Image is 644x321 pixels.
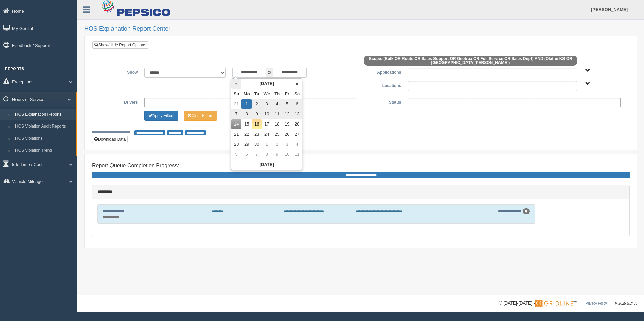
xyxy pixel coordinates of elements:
[272,99,282,109] td: 4
[12,133,76,145] a: HOS Violations
[272,139,282,149] td: 2
[84,26,637,32] h2: HOS Explanation Report Center
[252,149,262,159] td: 7
[272,89,282,99] th: Th
[92,163,630,169] h4: Report Queue Completion Progress:
[262,109,272,119] td: 10
[292,99,302,109] td: 6
[282,149,292,159] td: 10
[97,68,141,76] label: Show
[292,109,302,119] td: 13
[292,89,302,99] th: Sa
[499,300,637,307] div: © [DATE]-[DATE] - ™
[231,119,241,129] td: 14
[272,149,282,159] td: 9
[361,81,405,89] label: Locations
[292,119,302,129] td: 20
[231,109,241,119] td: 7
[292,139,302,149] td: 4
[12,145,76,157] a: HOS Violation Trend
[241,79,292,89] th: [DATE]
[292,149,302,159] td: 11
[364,56,577,66] span: Scope: (Bulk OR Route OR Sales Support OR Geobox OR Full Service OR Sales Dept) AND (Olathe KS OR...
[231,89,241,99] th: Su
[535,300,573,307] img: Gridline
[282,119,292,129] td: 19
[292,129,302,139] td: 27
[231,79,241,89] th: «
[252,109,262,119] td: 9
[231,149,241,159] td: 5
[241,149,252,159] td: 6
[252,139,262,149] td: 30
[262,149,272,159] td: 8
[282,89,292,99] th: Fr
[241,89,252,99] th: Mo
[12,120,76,133] a: HOS Violation Audit Reports
[586,301,607,305] a: Privacy Policy
[231,129,241,139] td: 21
[262,89,272,99] th: We
[241,109,252,119] td: 8
[252,129,262,139] td: 23
[282,139,292,149] td: 3
[262,119,272,129] td: 17
[615,301,637,305] span: v. 2025.5.2403
[292,79,302,89] th: »
[92,41,148,49] a: Show/Hide Report Options
[184,111,217,121] button: Change Filter Options
[231,139,241,149] td: 28
[241,99,252,109] td: 1
[361,98,405,106] label: Status
[97,98,141,106] label: Drivers
[282,129,292,139] td: 26
[241,139,252,149] td: 29
[262,139,272,149] td: 1
[252,119,262,129] td: 16
[361,68,405,76] label: Applications
[252,89,262,99] th: Tu
[144,111,178,121] button: Change Filter Options
[266,68,273,78] span: to
[231,99,241,109] td: 31
[282,99,292,109] td: 5
[231,159,302,170] th: [DATE]
[272,129,282,139] td: 25
[92,136,128,143] button: Download Data
[241,129,252,139] td: 22
[262,129,272,139] td: 24
[272,119,282,129] td: 18
[252,99,262,109] td: 2
[272,109,282,119] td: 11
[262,99,272,109] td: 3
[241,119,252,129] td: 15
[282,109,292,119] td: 12
[12,109,76,121] a: HOS Explanation Reports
